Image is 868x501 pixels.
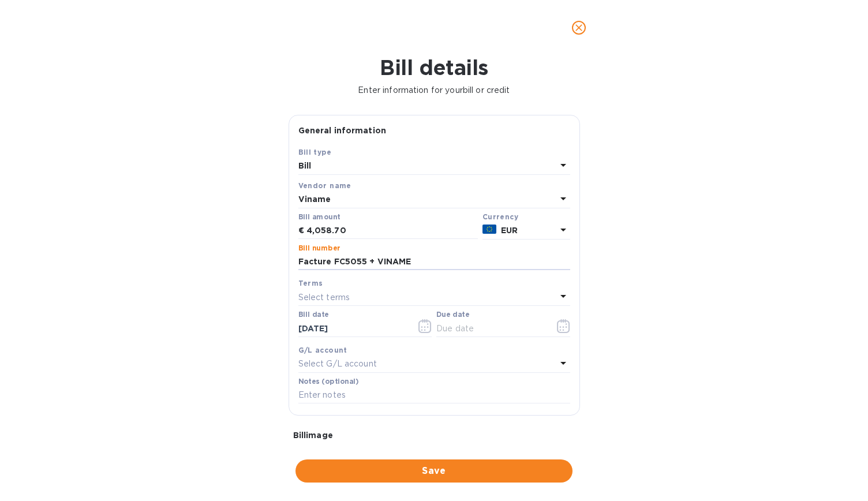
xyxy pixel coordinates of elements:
[436,312,469,319] label: Due date
[298,245,340,252] label: Bill number
[501,226,518,235] b: EUR
[305,464,563,478] span: Save
[298,378,359,385] label: Notes (optional)
[298,387,570,404] input: Enter notes
[298,253,570,271] input: Enter bill number
[436,320,545,337] input: Due date
[298,126,387,135] b: General information
[295,459,573,483] button: Save
[298,181,351,190] b: Vendor name
[9,84,859,96] p: Enter information for your bill or credit
[298,291,350,304] p: Select terms
[298,279,323,287] b: Terms
[298,358,377,370] p: Select G/L account
[298,148,332,156] b: Bill type
[298,195,331,204] b: Viname
[565,14,593,42] button: close
[298,320,407,337] input: Select date
[293,429,575,441] p: Bill image
[306,222,478,240] input: € Enter bill amount
[298,214,340,220] label: Bill amount
[298,222,306,240] div: €
[482,212,518,221] b: Currency
[298,161,312,170] b: Bill
[298,346,347,354] b: G/L account
[9,55,859,80] h1: Bill details
[298,312,329,319] label: Bill date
